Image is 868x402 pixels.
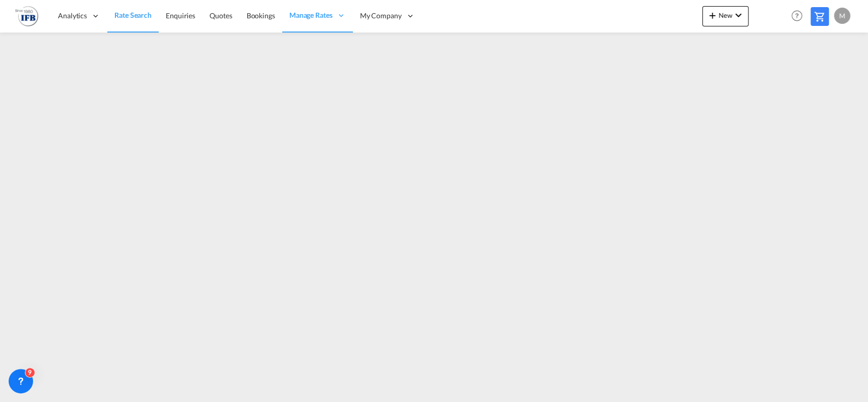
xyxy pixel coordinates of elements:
[732,9,744,21] md-icon: icon-chevron-down
[58,11,87,21] span: Analytics
[788,7,805,24] span: Help
[114,11,152,19] span: Rate Search
[15,5,38,27] img: 2b726980256c11eeaa87296e05903fd5.png
[247,11,275,20] span: Bookings
[706,11,744,19] span: New
[788,7,811,25] div: Help
[834,8,850,24] div: M
[166,11,195,20] span: Enquiries
[702,6,749,26] button: icon-plus 400-fgNewicon-chevron-down
[360,11,402,21] span: My Company
[706,9,719,21] md-icon: icon-plus 400-fg
[289,10,333,20] span: Manage Rates
[209,11,232,20] span: Quotes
